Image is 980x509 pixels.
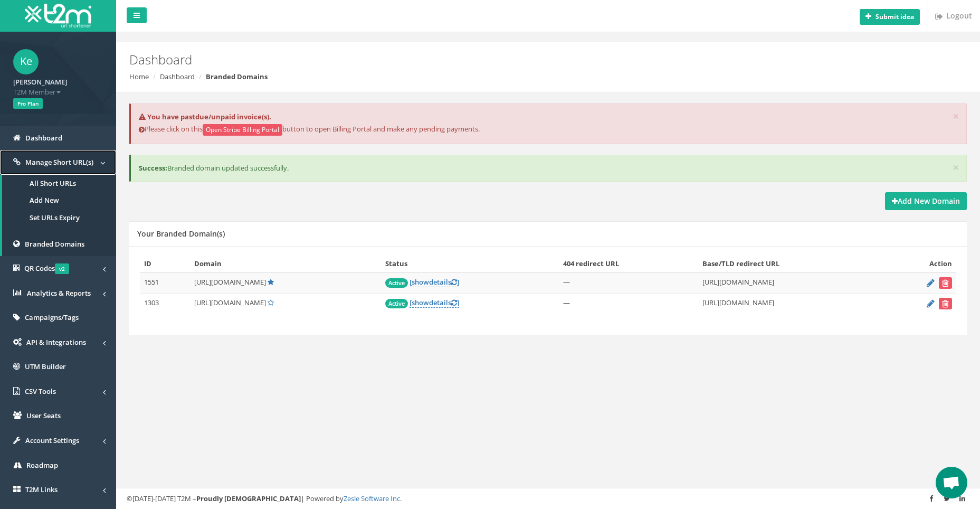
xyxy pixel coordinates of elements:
button: × [953,162,959,173]
th: Domain [190,254,380,273]
span: Pro Plan [13,98,43,109]
a: [PERSON_NAME] T2M Member [13,74,103,97]
div: Branded domain updated successfully. [129,155,967,182]
span: v2 [55,263,69,274]
b: Submit idea [876,12,914,21]
a: Default [268,277,274,287]
a: Set URLs Expiry [2,209,116,227]
span: Active [385,299,408,308]
div: Please click on this button to open Billing Portal and make any pending payments. [129,103,967,145]
span: [URL][DOMAIN_NAME] [194,298,266,307]
span: Ke [13,49,39,74]
div: ©[DATE]-[DATE] T2M – | Powered by [127,494,969,504]
span: [URL][DOMAIN_NAME] [194,277,266,287]
h5: Your Branded Domain(s) [137,230,225,238]
a: Zesle Software Inc. [344,494,402,503]
strong: Add New Domain [892,196,960,206]
a: Add New [2,192,116,209]
span: API & Integrations [26,337,86,347]
button: Submit idea [860,9,920,25]
strong: [PERSON_NAME] [13,77,67,87]
a: Set Default [268,298,274,307]
strong: Branded Domains [206,72,268,81]
th: ID [140,254,190,273]
button: Open Stripe Billing Portal [203,124,282,136]
strong: You have pastdue/unpaid invoice(s). [147,112,271,121]
td: — [559,294,698,314]
span: Active [385,278,408,288]
a: [showdetails] [410,298,459,308]
span: QR Codes [24,263,69,273]
button: × [953,111,959,122]
span: T2M Member [13,87,103,97]
strong: Proudly [DEMOGRAPHIC_DATA] [196,494,301,503]
span: CSV Tools [25,387,56,396]
a: Dashboard [160,72,195,81]
td: [URL][DOMAIN_NAME] [698,273,883,294]
td: — [559,273,698,294]
a: Home [129,72,149,81]
span: show [412,298,429,307]
span: Campaigns/Tags [25,313,79,322]
a: Add New Domain [885,192,967,210]
span: Dashboard [25,133,62,143]
th: Base/TLD redirect URL [698,254,883,273]
span: T2M Links [25,485,58,494]
td: 1551 [140,273,190,294]
td: [URL][DOMAIN_NAME] [698,294,883,314]
span: User Seats [26,411,61,420]
th: Status [381,254,559,273]
th: 404 redirect URL [559,254,698,273]
a: [showdetails] [410,277,459,287]
td: 1303 [140,294,190,314]
span: Branded Domains [25,239,84,249]
span: Roadmap [26,460,58,470]
a: All Short URLs [2,175,116,192]
span: UTM Builder [25,362,66,371]
h2: Dashboard [129,53,825,67]
span: show [412,277,429,287]
th: Action [883,254,956,273]
a: Open chat [936,467,967,498]
b: Success: [139,163,167,173]
span: Analytics & Reports [27,288,91,298]
span: Manage Short URL(s) [25,157,93,167]
span: Account Settings [25,436,79,445]
img: T2M [25,4,91,27]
